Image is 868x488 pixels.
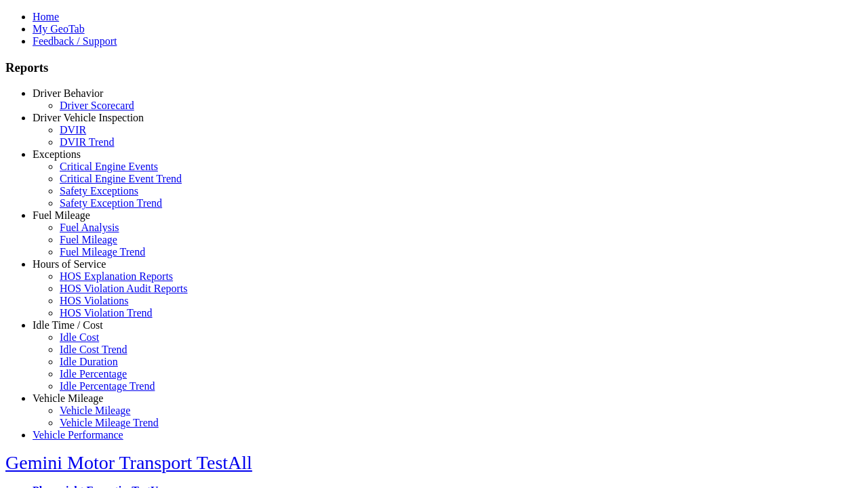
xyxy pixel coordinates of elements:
[33,148,81,160] a: Exceptions
[60,344,127,355] a: Idle Cost Trend
[60,331,99,343] a: Idle Cost
[60,161,158,172] a: Critical Engine Events
[33,87,103,99] a: Driver Behavior
[60,136,114,148] a: DVIR Trend
[60,222,119,233] a: Fuel Analysis
[33,112,144,123] a: Driver Vehicle Inspection
[60,356,118,367] a: Idle Duration
[60,246,145,258] a: Fuel Mileage Trend
[60,405,130,416] a: Vehicle Mileage
[33,429,123,441] a: Vehicle Performance
[33,11,59,22] a: Home
[60,173,182,184] a: Critical Engine Event Trend
[60,124,86,136] a: DVIR
[60,270,173,282] a: HOS Explanation Reports
[33,319,103,331] a: Idle Time / Cost
[60,307,153,319] a: HOS Violation Trend
[60,295,128,306] a: HOS Violations
[5,60,863,75] h3: Reports
[60,197,162,209] a: Safety Exception Trend
[33,209,90,221] a: Fuel Mileage
[33,23,85,35] a: My GeoTab
[33,35,117,47] a: Feedback / Support
[60,380,155,392] a: Idle Percentage Trend
[33,392,103,404] a: Vehicle Mileage
[60,368,127,380] a: Idle Percentage
[60,417,159,428] a: Vehicle Mileage Trend
[60,185,138,197] a: Safety Exceptions
[60,100,134,111] a: Driver Scorecard
[60,234,117,245] a: Fuel Mileage
[33,258,106,270] a: Hours of Service
[60,283,188,294] a: HOS Violation Audit Reports
[5,452,252,473] a: Gemini Motor Transport TestAll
